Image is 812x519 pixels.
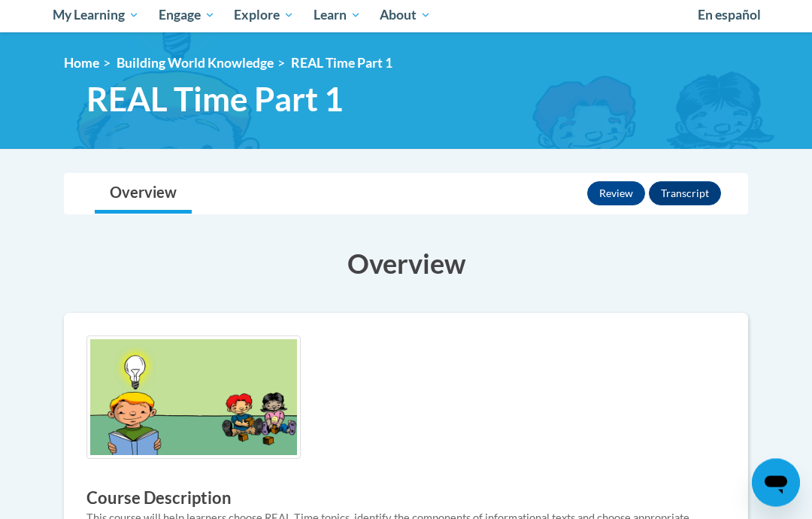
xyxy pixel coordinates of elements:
a: Overview [95,175,192,214]
h3: Overview [64,245,748,283]
a: Building World Knowledge [117,56,274,71]
span: REAL Time Part 1 [291,56,392,71]
span: Engage [159,7,215,25]
button: Review [587,182,645,206]
span: About [380,7,431,25]
span: Explore [234,7,294,25]
span: REAL Time Part 1 [86,80,344,120]
h3: Course Description [86,487,726,511]
span: En español [698,8,761,23]
span: Learn [314,7,361,25]
img: Course logo image [86,336,301,460]
iframe: Button to launch messaging window [752,459,800,507]
span: My Learning [53,7,139,25]
button: Transcript [649,182,721,206]
a: Home [64,56,99,71]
